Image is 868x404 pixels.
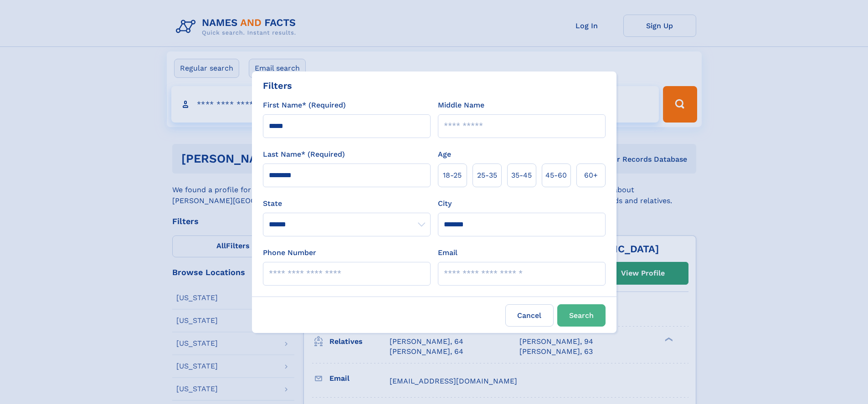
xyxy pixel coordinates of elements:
[505,304,554,327] label: Cancel
[263,100,346,111] label: First Name* (Required)
[263,247,316,258] label: Phone Number
[263,79,292,92] div: Filters
[557,304,606,327] button: Search
[477,170,497,181] span: 25‑35
[443,170,462,181] span: 18‑25
[584,170,598,181] span: 60+
[545,170,567,181] span: 45‑60
[438,100,484,111] label: Middle Name
[438,198,452,209] label: City
[263,198,431,209] label: State
[438,247,457,258] label: Email
[511,170,532,181] span: 35‑45
[263,149,345,160] label: Last Name* (Required)
[438,149,451,160] label: Age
